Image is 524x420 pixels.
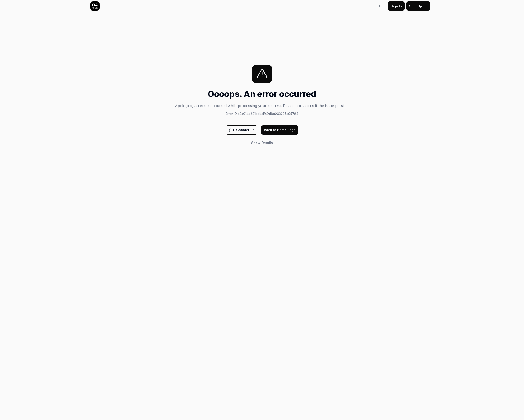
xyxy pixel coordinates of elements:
span: Details [261,141,273,145]
h1: Oooops. An error occurred [175,88,349,100]
p: Apologies, an error occurred while processing your request. Please contact us if the issue persists. [175,103,349,108]
span: Sign Up [409,4,422,9]
span: Sign In [391,4,402,9]
button: Back to Home Page [261,125,298,135]
button: Sign In [388,1,405,11]
button: Show Details [248,138,276,147]
p: Error ID: c2a014a821bd4df49d8c003235a95784 [175,111,349,116]
button: Sign Up [406,1,430,11]
span: Show [251,141,260,145]
button: Contact Us [226,125,257,135]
